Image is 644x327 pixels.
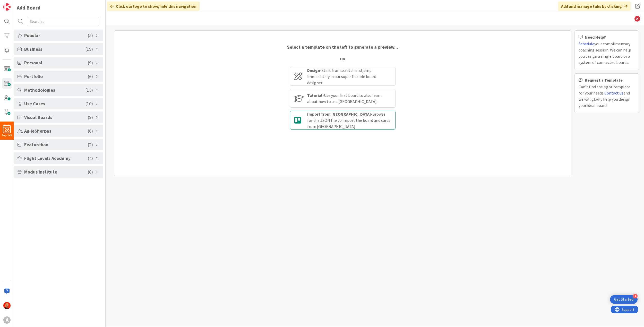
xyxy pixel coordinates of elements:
span: ( 5 ) [88,32,93,39]
span: ( 6 ) [88,168,93,175]
b: Request a Template [585,78,623,82]
span: ( 4 ) [88,155,93,162]
div: Add Board [17,4,40,12]
span: Featureban [24,141,88,148]
span: ( 9 ) [88,59,93,66]
div: Add and manage tabs by clicking [558,2,631,11]
span: ( 2 ) [88,141,93,148]
div: 4 [633,294,638,298]
span: your complimentary coaching session. We can help you design a single board or a system of connect... [579,41,631,65]
div: - Use your first board to also learn about how to use [GEOGRAPHIC_DATA]. [307,92,391,105]
b: Need Help? [585,35,606,39]
span: ( 6 ) [88,127,93,134]
a: Contact us [604,90,623,96]
b: Design [307,68,320,73]
img: CP [3,302,11,309]
a: Schedule [579,41,594,46]
span: ( 9 ) [88,114,93,121]
span: Popular [24,32,88,39]
div: Select a template on the left to generate a preview... [287,44,398,50]
span: Modus Institute [24,168,88,175]
span: ( 6 ) [88,73,93,80]
div: A [3,316,11,324]
div: OR [340,56,345,62]
span: Methodologies [24,87,85,93]
span: ( 19 ) [85,46,93,53]
div: Click our logo to show/hide this navigation [107,2,200,11]
div: Can’t find the right template for your needs. and we will gladly help you design your ideal board. [579,84,635,108]
div: Get Started [614,297,633,302]
b: Tutorial [307,93,322,98]
span: Use Cases [24,100,85,107]
span: Personal [24,59,88,66]
div: Open Get Started checklist, remaining modules: 4 [610,295,638,304]
span: 26 [5,128,10,132]
span: Business [24,46,85,53]
span: Flight Levels Academy [24,155,88,162]
input: Search... [27,17,99,26]
span: ( 15 ) [85,87,93,93]
div: - Browse for the JSON file to import the board and cards from [GEOGRAPHIC_DATA] [307,111,391,130]
img: Visit kanbanzone.com [3,3,11,11]
span: Support [11,1,23,7]
b: Import from [GEOGRAPHIC_DATA] [307,111,371,117]
span: Portfolio [24,73,88,80]
span: AgileSherpas [24,127,88,134]
span: Visual Boards [24,114,88,121]
div: - Start from scratch and jump immediately in our super flexible board designer. [307,67,391,86]
span: ( 10 ) [85,100,93,107]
